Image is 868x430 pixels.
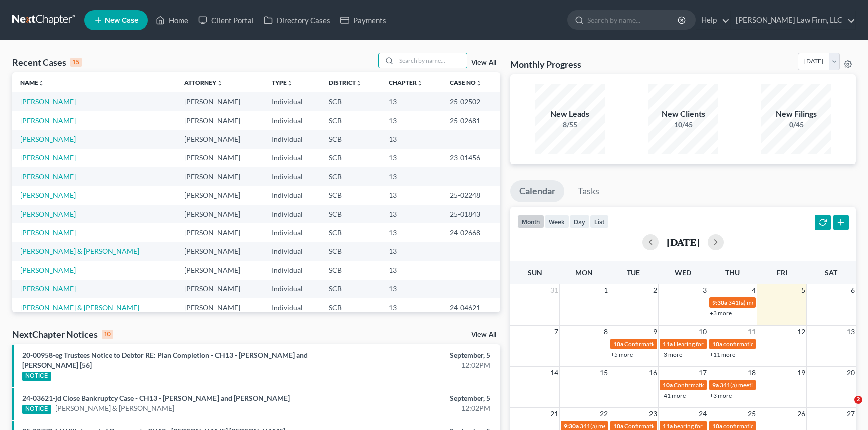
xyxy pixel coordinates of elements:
[12,56,82,68] div: Recent Cases
[553,326,559,338] span: 7
[20,135,76,143] a: [PERSON_NAME]
[442,298,500,317] td: 24-04621
[674,422,751,430] span: hearing for [PERSON_NAME]
[381,261,442,279] td: 13
[20,172,76,181] a: [PERSON_NAME]
[341,403,490,413] div: 12:02PM
[176,205,264,223] td: [PERSON_NAME]
[723,340,836,348] span: confirmation hearing for [PERSON_NAME]
[20,191,76,199] a: [PERSON_NAME]
[321,167,380,186] td: SCB
[549,367,559,379] span: 14
[712,422,722,430] span: 10a
[264,205,321,223] td: Individual
[603,326,609,338] span: 8
[389,79,423,86] a: Chapterunfold_more
[761,120,831,130] div: 0/45
[613,340,623,348] span: 10a
[264,167,321,186] td: Individual
[599,408,609,420] span: 22
[611,351,633,358] a: +5 more
[287,80,293,86] i: unfold_more
[442,111,500,130] td: 25-02681
[264,130,321,148] td: Individual
[193,11,259,29] a: Client Portal
[321,205,380,223] td: SCB
[777,268,787,277] span: Fri
[20,153,76,162] a: [PERSON_NAME]
[627,268,640,277] span: Tue
[321,130,380,148] td: SCB
[510,58,581,70] h3: Monthly Progress
[854,396,862,404] span: 2
[850,284,856,296] span: 6
[176,261,264,279] td: [PERSON_NAME]
[663,340,673,348] span: 11a
[20,116,76,125] a: [PERSON_NAME]
[321,280,380,298] td: SCB
[264,298,321,317] td: Individual
[176,186,264,204] td: [PERSON_NAME]
[20,247,139,255] a: [PERSON_NAME] & [PERSON_NAME]
[442,223,500,242] td: 24-02668
[321,242,380,261] td: SCB
[22,405,51,414] div: NOTICE
[648,108,718,120] div: New Clients
[564,422,579,430] span: 9:30a
[321,92,380,111] td: SCB
[712,340,722,348] span: 10a
[321,149,380,167] td: SCB
[381,130,442,148] td: 13
[20,303,139,312] a: [PERSON_NAME] & [PERSON_NAME]
[846,326,856,338] span: 13
[264,186,321,204] td: Individual
[381,167,442,186] td: 13
[264,261,321,279] td: Individual
[652,284,658,296] span: 2
[321,186,380,204] td: SCB
[442,149,500,167] td: 23-01456
[712,299,727,306] span: 9:30a
[216,80,223,86] i: unfold_more
[549,284,559,296] span: 31
[710,392,732,399] a: +3 more
[12,328,113,340] div: NextChapter Notices
[660,392,686,399] a: +41 more
[696,11,730,29] a: Help
[38,80,44,86] i: unfold_more
[613,422,623,430] span: 10a
[761,108,831,120] div: New Filings
[381,280,442,298] td: 13
[471,331,496,338] a: View All
[544,215,569,228] button: week
[569,180,608,202] a: Tasks
[272,79,293,86] a: Typeunfold_more
[396,53,467,68] input: Search by name...
[648,120,718,130] div: 10/45
[663,381,673,389] span: 10a
[796,408,806,420] span: 26
[599,367,609,379] span: 15
[825,268,837,277] span: Sat
[176,111,264,130] td: [PERSON_NAME]
[176,92,264,111] td: [PERSON_NAME]
[846,367,856,379] span: 20
[176,130,264,148] td: [PERSON_NAME]
[702,284,708,296] span: 3
[341,360,490,370] div: 12:02PM
[747,326,757,338] span: 11
[176,280,264,298] td: [PERSON_NAME]
[796,367,806,379] span: 19
[176,149,264,167] td: [PERSON_NAME]
[341,393,490,403] div: September, 5
[648,367,658,379] span: 16
[381,223,442,242] td: 13
[575,268,593,277] span: Mon
[176,167,264,186] td: [PERSON_NAME]
[728,299,825,306] span: 341(a) meeting for [PERSON_NAME]
[624,422,739,430] span: Confirmation Hearing for [PERSON_NAME]
[20,266,76,274] a: [PERSON_NAME]
[381,92,442,111] td: 13
[176,242,264,261] td: [PERSON_NAME]
[800,284,806,296] span: 5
